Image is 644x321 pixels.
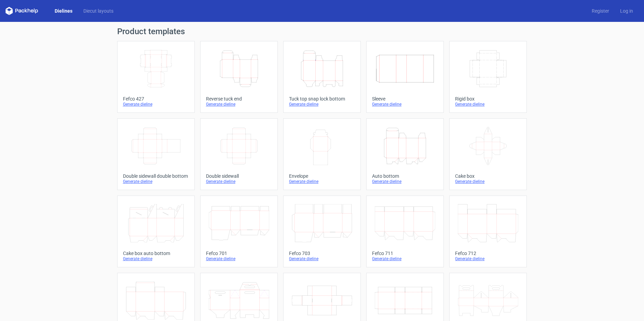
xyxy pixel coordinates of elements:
div: Fefco 711 [372,251,438,256]
a: Fefco 712Generate dieline [449,196,527,267]
a: Reverse tuck endGenerate dieline [200,41,278,113]
div: Generate dieline [455,102,521,107]
div: Generate dieline [289,179,355,184]
div: Fefco 701 [206,251,272,256]
div: Generate dieline [289,102,355,107]
a: Fefco 427Generate dieline [117,41,195,113]
a: Double sidewall double bottomGenerate dieline [117,118,195,190]
div: Generate dieline [123,179,189,184]
div: Tuck top snap lock bottom [289,96,355,102]
a: Cake box auto bottomGenerate dieline [117,196,195,267]
div: Fefco 712 [455,251,521,256]
div: Generate dieline [123,102,189,107]
div: Generate dieline [123,256,189,262]
a: Tuck top snap lock bottomGenerate dieline [283,41,361,113]
a: Cake boxGenerate dieline [449,118,527,190]
div: Reverse tuck end [206,96,272,102]
div: Fefco 427 [123,96,189,102]
div: Cake box auto bottom [123,251,189,256]
div: Generate dieline [455,179,521,184]
a: Fefco 711Generate dieline [366,196,444,267]
div: Double sidewall double bottom [123,173,189,179]
div: Generate dieline [372,179,438,184]
a: Dielines [49,8,78,14]
div: Double sidewall [206,173,272,179]
div: Generate dieline [206,179,272,184]
a: Fefco 701Generate dieline [200,196,278,267]
a: Rigid boxGenerate dieline [449,41,527,113]
a: Log in [615,8,639,14]
a: Fefco 703Generate dieline [283,196,361,267]
a: Diecut layouts [78,8,119,14]
h1: Product templates [117,27,527,36]
div: Generate dieline [206,256,272,262]
div: Generate dieline [206,102,272,107]
div: Envelope [289,173,355,179]
a: Double sidewallGenerate dieline [200,118,278,190]
div: Generate dieline [455,256,521,262]
div: Cake box [455,173,521,179]
a: SleeveGenerate dieline [366,41,444,113]
div: Fefco 703 [289,251,355,256]
div: Auto bottom [372,173,438,179]
div: Sleeve [372,96,438,102]
div: Generate dieline [372,102,438,107]
a: EnvelopeGenerate dieline [283,118,361,190]
a: Auto bottomGenerate dieline [366,118,444,190]
div: Generate dieline [289,256,355,262]
div: Rigid box [455,96,521,102]
div: Generate dieline [372,256,438,262]
a: Register [586,8,615,14]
